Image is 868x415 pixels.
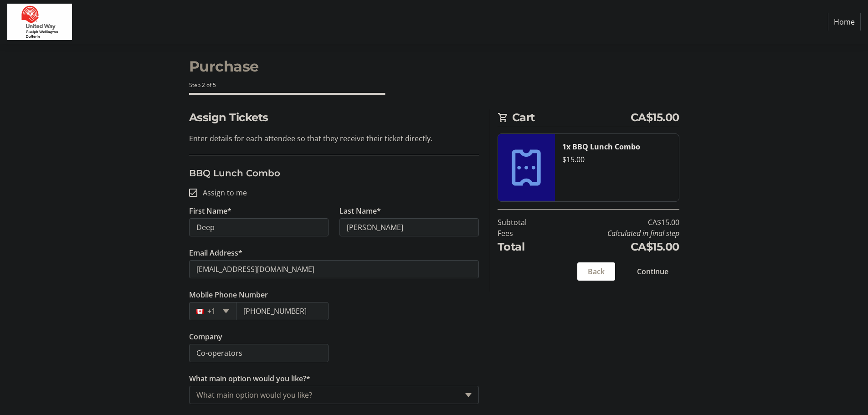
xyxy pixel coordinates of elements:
label: What main option would you like?* [189,373,310,384]
button: Back [577,262,615,281]
label: Last Name* [339,205,381,216]
td: CA$15.00 [550,217,679,228]
td: Calculated in final step [550,228,679,239]
label: Email Address* [189,247,242,258]
img: United Way Guelph Wellington Dufferin's Logo [7,4,72,40]
span: CA$15.00 [631,109,679,126]
strong: 1x BBQ Lunch Combo [562,142,640,152]
span: Cart [512,109,631,126]
span: Back [588,266,605,277]
label: Assign to me [197,187,247,198]
div: Step 2 of 5 [189,81,679,89]
td: CA$15.00 [550,239,679,255]
h1: Purchase [189,56,679,77]
td: Fees [498,228,550,239]
label: First Name* [189,205,231,216]
input: (506) 234-5678 [236,302,329,320]
td: Total [498,239,550,255]
a: Home [828,13,861,31]
td: Subtotal [498,217,550,228]
button: Continue [626,262,679,281]
h2: Assign Tickets [189,109,479,126]
h3: BBQ Lunch Combo [189,166,479,180]
label: Company [189,331,222,342]
div: $15.00 [562,154,672,165]
span: Continue [637,266,668,277]
label: Mobile Phone Number [189,289,268,300]
p: Enter details for each attendee so that they receive their ticket directly. [189,133,479,144]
